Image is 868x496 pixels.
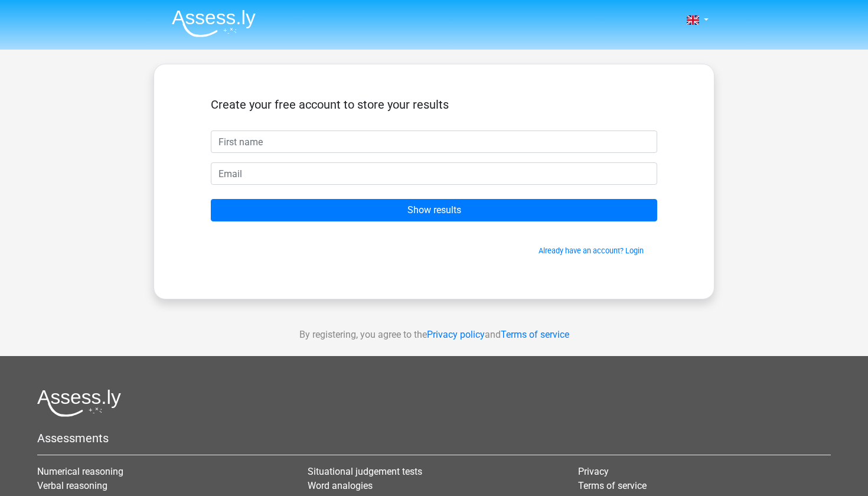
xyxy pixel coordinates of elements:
a: Situational judgement tests [308,466,422,477]
h5: Assessments [37,431,831,445]
input: Email [211,162,657,185]
img: Assessly logo [37,389,121,417]
img: Assessly [172,9,256,37]
a: Terms of service [578,480,647,491]
a: Privacy policy [427,329,485,340]
input: First name [211,130,657,153]
a: Privacy [578,466,609,477]
a: Terms of service [501,329,569,340]
a: Verbal reasoning [37,480,107,491]
a: Already have an account? Login [539,246,644,255]
h5: Create your free account to store your results [211,97,657,112]
a: Numerical reasoning [37,466,123,477]
input: Show results [211,199,657,221]
a: Word analogies [308,480,373,491]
